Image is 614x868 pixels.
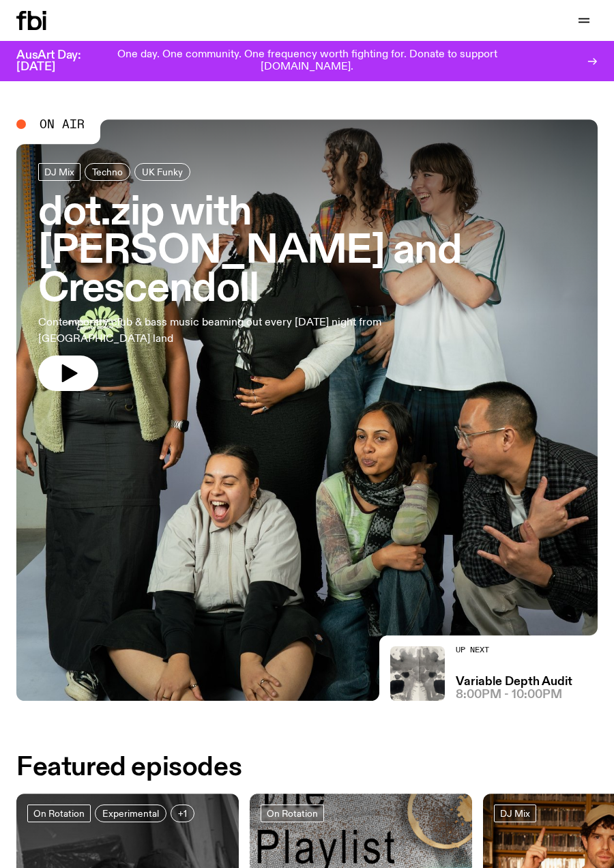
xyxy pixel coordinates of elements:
a: On Rotation [261,805,324,822]
span: On Air [40,118,85,130]
a: DJ Mix [494,805,536,822]
span: 8:00pm - 10:00pm [456,689,562,701]
span: Experimental [102,808,159,818]
img: A black and white Rorschach [390,646,445,701]
a: On Rotation [27,805,91,822]
a: DJ Mix [38,163,81,181]
h2: Featured episodes [16,755,242,780]
span: On Rotation [267,808,318,818]
a: dot.zip with [PERSON_NAME] and CrescendollContemporary club & bass music beaming out every [DATE]... [38,163,576,390]
span: Techno [92,167,123,177]
span: UK Funky [142,167,183,177]
a: Experimental [95,805,166,822]
a: Techno [85,163,130,181]
a: UK Funky [134,163,190,181]
span: DJ Mix [500,808,530,818]
h2: Up Next [456,646,572,654]
p: One day. One community. One frequency worth fighting for. Donate to support [DOMAIN_NAME]. [115,49,499,73]
p: Contemporary club & bass music beaming out every [DATE] night from [GEOGRAPHIC_DATA] land [38,315,388,347]
span: On Rotation [33,808,85,818]
button: +1 [171,805,194,822]
a: Variable Depth Audit [456,676,572,688]
span: +1 [178,808,187,818]
h3: dot.zip with [PERSON_NAME] and Crescendoll [38,194,576,308]
h3: AusArt Day: [DATE] [16,50,104,73]
span: DJ Mix [44,167,74,177]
